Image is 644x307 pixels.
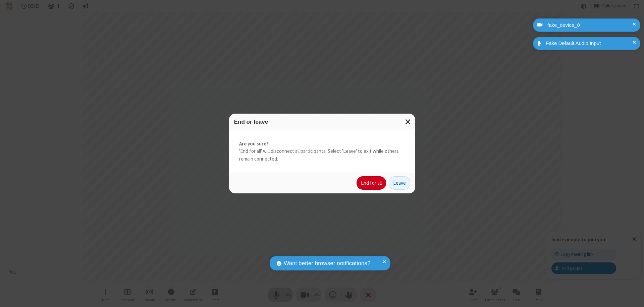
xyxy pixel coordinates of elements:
[401,114,415,130] button: Close modal
[284,259,370,268] span: Want better browser notifications?
[357,176,386,190] button: End for all
[229,130,415,173] div: 'End for all' will disconnect all participants. Select 'Leave' to exit while others remain connec...
[239,140,405,148] strong: Are you sure?
[543,40,635,47] div: Fake Default Audio Input
[234,119,410,125] h3: End or leave
[389,176,410,190] button: Leave
[545,21,635,29] div: fake_device_0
